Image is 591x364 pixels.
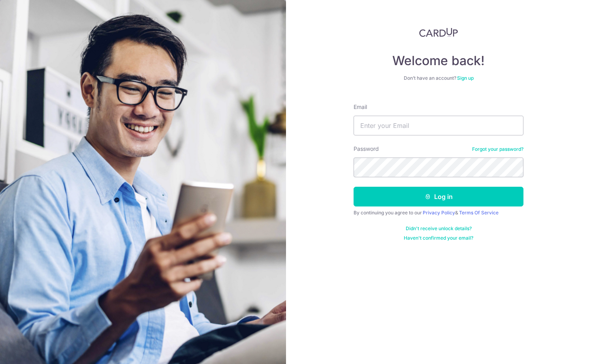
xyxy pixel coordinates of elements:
[354,103,367,111] label: Email
[472,146,523,152] a: Forgot your password?
[354,53,523,69] h4: Welcome back!
[459,210,499,216] a: Terms Of Service
[354,116,523,135] input: Enter your Email
[354,75,523,81] div: Don’t have an account?
[457,75,474,81] a: Sign up
[354,187,523,206] button: Log in
[406,225,472,232] a: Didn't receive unlock details?
[354,210,523,216] div: By continuing you agree to our &
[354,145,379,153] label: Password
[423,210,455,216] a: Privacy Policy
[419,28,458,37] img: CardUp Logo
[404,235,473,241] a: Haven't confirmed your email?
